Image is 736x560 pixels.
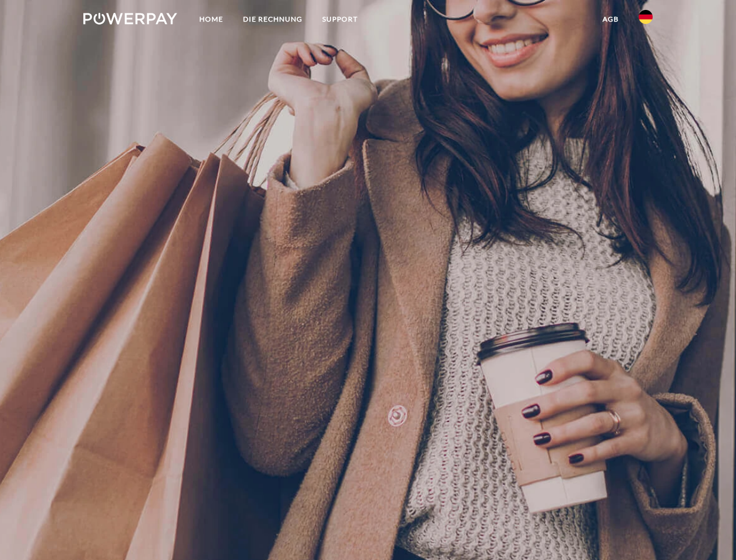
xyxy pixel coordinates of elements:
[189,9,233,30] a: Home
[639,10,653,24] img: de
[83,13,177,24] img: logo-powerpay-white.svg
[233,9,312,30] a: DIE RECHNUNG
[593,9,629,30] a: agb
[312,9,368,30] a: SUPPORT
